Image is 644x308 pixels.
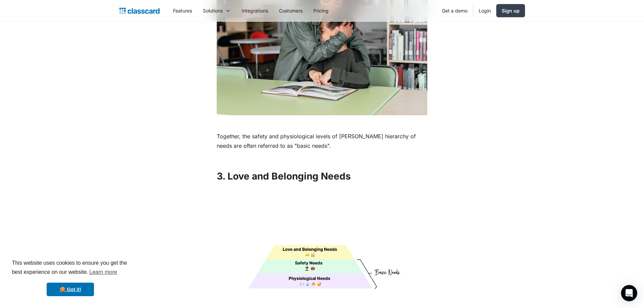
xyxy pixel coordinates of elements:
[496,4,525,17] a: Sign up
[473,3,496,18] a: Login
[236,3,273,18] a: Integrations
[197,3,236,18] div: Solutions
[217,186,427,291] img: Maslow's Hierarchy: Love & Belonging Needs
[119,6,160,16] a: home
[88,267,118,277] a: learn more about cookies
[621,285,637,301] div: Open Intercom Messenger
[217,119,427,128] p: ‍
[217,170,427,182] h2: 3. Love and Belonging Needs
[47,283,94,296] a: dismiss cookie message
[502,7,520,14] div: Sign up
[168,3,197,18] a: Features
[436,3,473,18] a: Get a demo
[12,259,129,277] span: This website uses cookies to ensure you get the best experience on our website.
[203,7,223,14] div: Solutions
[217,132,427,150] p: Together, the safety and physiological levels of [PERSON_NAME] hierarchy of needs are often refer...
[217,294,427,304] p: ‍
[5,253,135,303] div: cookieconsent
[308,3,334,18] a: Pricing
[273,3,308,18] a: Customers
[217,154,427,163] p: ‍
